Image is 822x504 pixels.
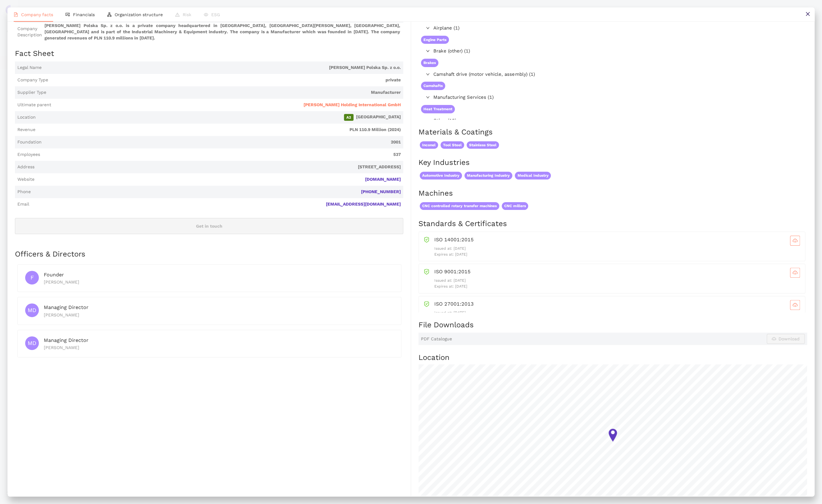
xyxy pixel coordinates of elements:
span: right [426,95,430,99]
span: Manufacturing Industry [464,172,512,179]
span: Medical Industry [515,172,551,179]
span: [PERSON_NAME] Polska Sp. z o.o. is a private company headquartered in [GEOGRAPHIC_DATA], [GEOGRAP... [44,23,401,41]
span: right [426,49,430,53]
span: [STREET_ADDRESS] [37,164,401,170]
span: MD [28,336,36,350]
span: PLN 110.9 Million (2024) [38,127,401,133]
span: cloud-download [790,238,800,243]
h2: Materials & Coatings [418,127,807,138]
span: Phone [17,189,31,195]
span: F [30,271,34,284]
span: cloud-download [790,302,800,307]
p: Expires at: [DATE] [434,284,800,289]
span: CNC millers [502,202,528,210]
span: 537 [43,152,401,158]
span: eye [204,12,208,17]
span: PDF Catalogue [421,336,452,342]
span: fund-view [66,12,70,17]
span: Other (12) [433,117,804,125]
div: ISO 27001:2013 [434,300,800,310]
div: [PERSON_NAME] [44,344,394,351]
h2: File Downloads [418,320,807,330]
p: Issued at: [DATE] [434,310,800,316]
p: Expires at: [DATE] [434,252,800,257]
span: Supplier Type [17,89,46,96]
span: close [805,11,810,16]
span: Legal Name [17,65,42,71]
span: Location [17,114,36,120]
span: Risk [183,12,191,17]
span: safety-certificate [424,268,429,275]
p: Issued at: [DATE] [434,278,800,284]
span: Brakes [421,59,438,67]
span: Email [17,201,29,207]
div: [PERSON_NAME] [44,311,394,318]
span: MD [28,303,36,317]
button: cloud-download [790,236,800,246]
span: safety-certificate [424,300,429,307]
span: Managing Director [44,337,89,343]
span: Founder [44,272,64,278]
span: right [426,26,430,30]
span: right [426,119,430,122]
span: 2001 [44,139,401,145]
span: Company facts [21,12,53,17]
span: apartment [107,12,112,17]
div: ISO 14001:2015 [434,236,800,246]
h2: Standards & Certificates [418,219,807,229]
span: Revenue [17,127,35,133]
button: close [801,7,815,21]
span: Website [17,176,34,183]
span: A2 [344,114,354,121]
div: ISO 9001:2015 [434,268,800,278]
span: Stainless Steel [467,141,499,149]
span: Ultimate parent [17,102,51,108]
div: Other (12) [418,116,806,126]
h2: Key Industries [418,157,807,168]
div: [PERSON_NAME] [44,279,394,285]
button: cloud-download [790,268,800,278]
span: ESG [211,12,220,17]
div: Manufacturing Services (1) [418,93,806,102]
span: safety-certificate [424,236,429,243]
span: Inconel [420,141,438,149]
div: Camshaft drive (motor vehicle, assembly) (1) [418,70,806,79]
span: right [426,72,430,76]
span: Heat Treatment [421,105,455,113]
div: Brake (other) (1) [418,46,806,56]
span: Tool Steel [441,141,464,149]
span: Address [17,164,34,170]
span: warning [175,12,180,17]
div: Airplane (1) [418,23,806,33]
span: cloud-download [790,270,800,275]
p: Issued at: [DATE] [434,246,800,252]
span: [PERSON_NAME] Holding International GmbH [304,102,401,108]
span: Camshaft drive (motor vehicle, assembly) (1) [433,71,804,78]
h2: Fact Sheet [15,48,403,59]
h2: Machines [418,188,807,199]
span: [PERSON_NAME] Polska Sp. z o.o. [44,65,401,71]
h2: Officers & Directors [15,249,403,260]
span: Brake (other) (1) [433,48,804,55]
h2: Location [418,352,807,363]
span: Company Type [17,77,48,83]
span: Manufacturer [49,89,401,96]
span: Foundation [17,139,42,145]
span: Camshafts [421,82,445,90]
span: Automotive Industry [420,172,462,179]
button: cloud-download [790,300,800,310]
span: CNC controlled rotary transfer machines [420,202,499,210]
span: [GEOGRAPHIC_DATA] [38,114,401,121]
span: Manufacturing Services (1) [433,94,804,101]
span: Employees [17,152,40,158]
span: Managing Director [44,304,89,310]
span: Financials [73,12,95,17]
span: Engine Parts [421,36,449,44]
span: Company Description [17,26,42,38]
span: Airplane (1) [433,25,804,32]
span: Organization structure [115,12,163,17]
span: private [51,77,401,83]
